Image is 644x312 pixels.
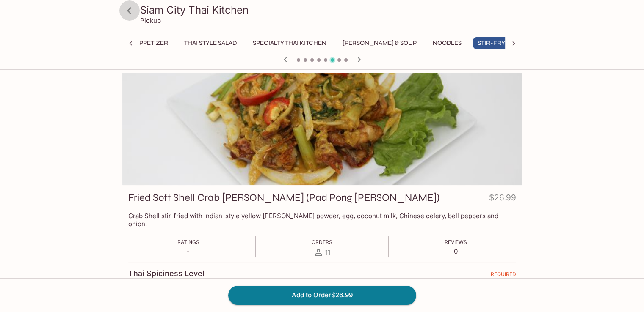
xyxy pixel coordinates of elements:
[445,239,467,245] span: Reviews
[131,37,173,49] button: Appetizer
[177,247,199,255] p: -
[473,37,532,49] button: Stir-Fry Dishes
[428,37,466,49] button: Noodles
[445,247,467,255] p: 0
[128,269,205,278] h4: Thai Spiciness Level
[312,239,332,245] span: Orders
[128,212,516,228] p: Crab Shell stir-fried with Indian-style yellow [PERSON_NAME] powder, egg, coconut milk, Chinese c...
[177,239,199,245] span: Ratings
[180,37,241,49] button: Thai Style Salad
[489,191,516,208] h4: $26.99
[140,3,519,16] h3: Siam City Thai Kitchen
[128,191,439,204] h3: Fried Soft Shell Crab [PERSON_NAME] (Pad Pong [PERSON_NAME])
[122,73,522,185] div: Fried Soft Shell Crab Curry (Pad Pong Karee)
[248,37,331,49] button: Specialty Thai Kitchen
[325,248,330,256] span: 11
[338,37,421,49] button: [PERSON_NAME] & Soup
[491,271,516,281] span: REQUIRED
[140,16,161,25] p: Pickup
[228,286,416,304] button: Add to Order$26.99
